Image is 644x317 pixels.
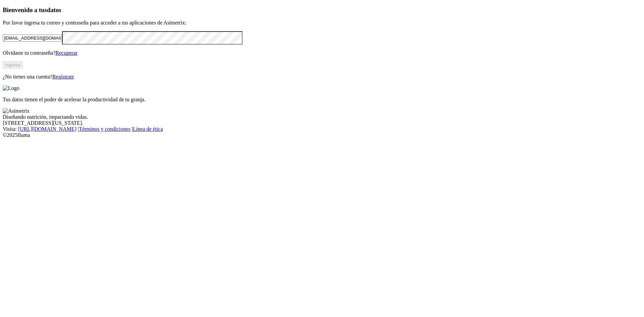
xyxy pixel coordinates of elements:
[3,20,641,26] p: Por favor ingresa tu correo y contraseña para acceder a tus aplicaciones de Asimetrix:
[3,61,23,68] button: Ingresa
[3,85,19,91] img: Logo
[3,108,30,114] img: Asimetrix
[3,35,62,42] input: Tu correo
[47,6,61,13] span: datos
[3,114,641,120] div: Diseñando nutrición, impactando vidas.
[3,74,641,80] p: ¿No tienes una cuenta?
[3,120,641,126] div: [STREET_ADDRESS][US_STATE].
[79,126,130,132] a: Términos y condiciones
[52,74,74,80] a: Regístrate
[3,6,641,14] h3: Bienvenido a tus
[133,126,163,132] a: Línea de ética
[3,50,641,56] p: Olvidaste tu contraseña?
[3,132,641,138] div: © 2025 Iluma
[55,50,77,56] a: Recuperar
[18,126,76,132] a: [URL][DOMAIN_NAME]
[3,97,641,103] p: Tus datos tienen el poder de acelerar la productividad de tu granja.
[3,126,641,132] div: Visita : | |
